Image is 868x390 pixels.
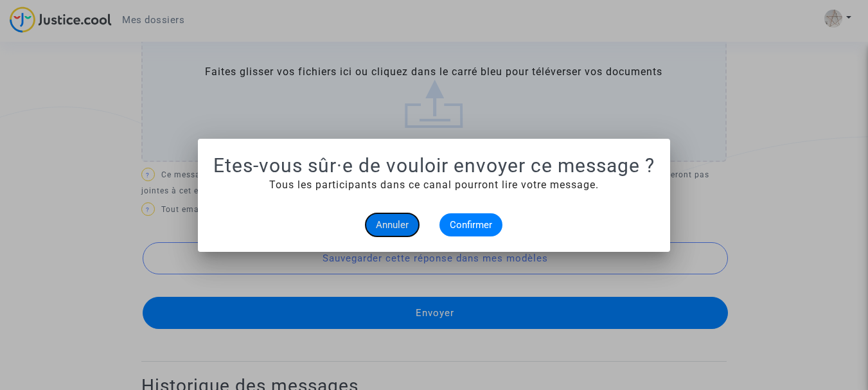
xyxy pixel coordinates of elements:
[366,213,419,236] button: Annuler
[213,154,655,177] h1: Etes-vous sûr·e de vouloir envoyer ce message ?
[376,219,409,231] span: Annuler
[269,179,599,191] span: Tous les participants dans ce canal pourront lire votre message.
[439,213,502,236] button: Confirmer
[450,219,492,231] span: Confirmer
